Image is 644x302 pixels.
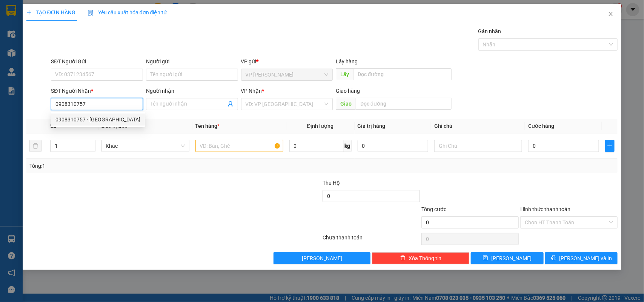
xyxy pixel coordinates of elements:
input: 0 [358,140,429,152]
span: VP Nhận [241,88,262,94]
div: Người gửi [146,57,238,66]
span: SL [50,123,56,129]
span: Xóa Thông tin [409,254,441,262]
span: close [608,11,614,17]
span: Yêu cầu xuất hóa đơn điện tử [88,9,167,15]
label: Hình thức thanh toán [520,206,570,212]
span: Cước hàng [528,123,554,129]
span: Giao [336,98,356,110]
span: [PERSON_NAME] [491,254,532,262]
label: Gán nhãn [478,28,501,34]
div: VP gửi [241,57,333,66]
span: Tổng cước [421,206,446,212]
span: plus [26,10,32,15]
div: SĐT Người Nhận [51,87,143,95]
th: Ghi chú [431,119,525,133]
div: 0908310757 - [GEOGRAPHIC_DATA] [55,115,140,124]
span: printer [551,255,556,261]
span: Lấy [336,68,353,80]
span: Tên hàng [195,123,220,129]
span: Thu Hộ [323,180,340,186]
div: Chưa thanh toán [322,233,421,247]
span: kg [344,140,352,152]
span: Giao hàng [336,88,360,94]
button: delete [29,140,41,152]
img: icon [88,10,94,16]
input: Dọc đường [356,98,452,110]
button: printer[PERSON_NAME] và In [545,252,618,264]
div: 0908310757 - Phong SG [51,113,145,126]
button: Close [600,4,621,25]
button: deleteXóa Thông tin [372,252,469,264]
button: save[PERSON_NAME] [471,252,543,264]
div: Người nhận [146,87,238,95]
span: Khác [106,140,185,152]
span: Giá trị hàng [358,123,386,129]
span: Lấy hàng [336,58,358,64]
input: VD: Bàn, Ghế [195,140,283,152]
span: TẠO ĐƠN HÀNG [26,9,75,15]
span: VP Phan Thiết [246,69,329,80]
input: Ghi Chú [434,140,522,152]
div: Tổng: 1 [29,162,249,170]
span: user-add [227,101,234,107]
button: [PERSON_NAME] [274,252,371,264]
button: plus [605,140,615,152]
span: [PERSON_NAME] và In [559,254,612,262]
span: [PERSON_NAME] [302,254,342,262]
div: SĐT Người Gửi [51,57,143,66]
span: Định lượng [307,123,334,129]
span: delete [400,255,406,261]
span: save [483,255,488,261]
span: plus [606,143,614,149]
input: Dọc đường [353,68,452,80]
